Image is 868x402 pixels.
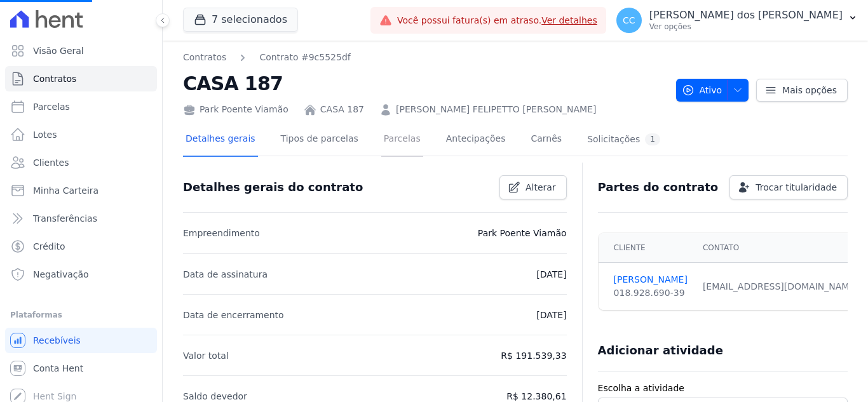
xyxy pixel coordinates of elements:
span: CC [623,16,635,25]
span: Contratos [33,72,76,85]
a: Clientes [5,150,157,175]
span: Trocar titularidade [756,181,837,194]
a: Parcelas [5,94,157,119]
span: Conta Hent [33,362,83,375]
nav: Breadcrumb [183,51,351,64]
p: Park Poente Viamão [478,225,567,241]
a: Ver detalhes [541,15,597,25]
p: Valor total [183,348,229,363]
span: Recebíveis [33,334,81,347]
span: Visão Geral [33,44,84,57]
a: CASA 187 [320,103,364,116]
a: Contratos [5,66,157,91]
a: Lotes [5,122,157,147]
p: R$ 191.539,33 [501,348,566,363]
a: Tipos de parcelas [278,123,361,157]
span: Ativo [682,79,722,102]
p: Ver opções [649,22,843,32]
a: Transferências [5,206,157,231]
p: [PERSON_NAME] dos [PERSON_NAME] [649,9,843,22]
div: Solicitações [587,133,660,145]
a: Solicitações1 [585,123,663,157]
a: Detalhes gerais [183,123,258,157]
a: Alterar [499,175,567,199]
p: Empreendimento [183,225,260,241]
a: [PERSON_NAME] FELIPETTO [PERSON_NAME] [396,103,596,116]
span: Crédito [33,240,65,253]
span: Minha Carteira [33,184,98,197]
span: Alterar [526,181,556,194]
a: [PERSON_NAME] [614,273,688,286]
th: Contato [695,233,866,263]
a: Contratos [183,51,226,64]
a: Carnês [528,123,564,157]
nav: Breadcrumb [183,51,666,64]
a: Crédito [5,234,157,259]
span: Transferências [33,212,97,225]
h2: CASA 187 [183,69,666,98]
p: Data de encerramento [183,307,284,323]
span: Parcelas [33,100,70,113]
div: 018.928.690-39 [614,286,688,300]
a: Antecipações [444,123,508,157]
a: Visão Geral [5,38,157,64]
span: Mais opções [782,84,837,97]
th: Cliente [599,233,695,263]
a: Parcelas [381,123,423,157]
a: Trocar titularidade [729,175,848,199]
label: Escolha a atividade [598,382,848,395]
span: Você possui fatura(s) em atraso. [397,14,597,27]
h3: Partes do contrato [598,180,719,195]
a: Contrato #9c5525df [259,51,350,64]
p: Data de assinatura [183,267,268,282]
div: Park Poente Viamão [183,103,288,116]
span: Negativação [33,268,89,281]
h3: Adicionar atividade [598,343,723,358]
div: 1 [645,133,660,145]
a: Negativação [5,262,157,287]
div: [EMAIL_ADDRESS][DOMAIN_NAME] [703,280,858,293]
a: Conta Hent [5,356,157,381]
a: Mais opções [756,79,848,102]
p: [DATE] [536,267,566,282]
button: CC [PERSON_NAME] dos [PERSON_NAME] Ver opções [606,3,868,38]
div: Plataformas [10,307,152,323]
h3: Detalhes gerais do contrato [183,180,363,195]
button: Ativo [676,79,749,102]
span: Clientes [33,156,69,169]
p: [DATE] [536,307,566,323]
button: 7 selecionados [183,8,298,32]
a: Recebíveis [5,328,157,353]
a: Minha Carteira [5,178,157,203]
span: Lotes [33,128,57,141]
